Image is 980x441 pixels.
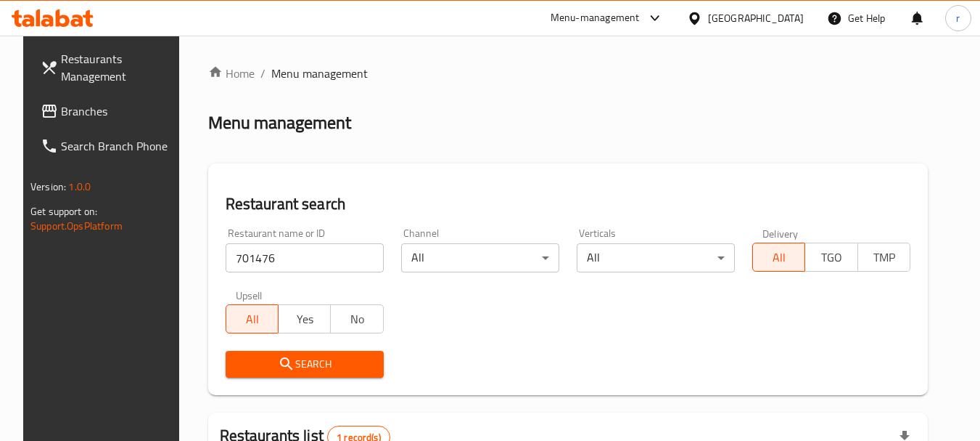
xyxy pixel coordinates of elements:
[237,355,372,373] span: Search
[804,243,857,272] button: TGO
[337,309,377,330] span: No
[864,247,905,268] span: TMP
[278,304,331,333] button: Yes
[29,129,187,163] a: Search Branch Phone
[577,243,735,272] div: All
[61,102,176,120] span: Branches
[956,10,960,26] span: r
[61,137,176,155] span: Search Branch Phone
[762,228,799,238] label: Delivery
[759,247,799,268] span: All
[61,50,176,85] span: Restaurants Management
[236,290,263,300] label: Upsell
[29,41,187,94] a: Restaurants Management
[208,111,351,134] h2: Menu management
[752,243,805,272] button: All
[271,65,368,82] span: Menu management
[284,309,325,330] span: Yes
[226,304,279,333] button: All
[208,65,255,82] a: Home
[68,177,91,196] span: 1.0.0
[29,94,187,129] a: Branches
[551,9,640,27] div: Menu-management
[30,177,66,196] span: Version:
[226,193,910,215] h2: Restaurant search
[330,304,383,333] button: No
[232,309,273,330] span: All
[260,65,265,82] li: /
[208,65,928,82] nav: breadcrumb
[30,217,123,235] a: Support.OpsPlatform
[401,243,559,272] div: All
[857,243,910,272] button: TMP
[226,351,384,378] button: Search
[30,202,97,221] span: Get support on:
[708,10,804,26] div: [GEOGRAPHIC_DATA]
[811,247,852,268] span: TGO
[226,243,384,272] input: Search for restaurant name or ID..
